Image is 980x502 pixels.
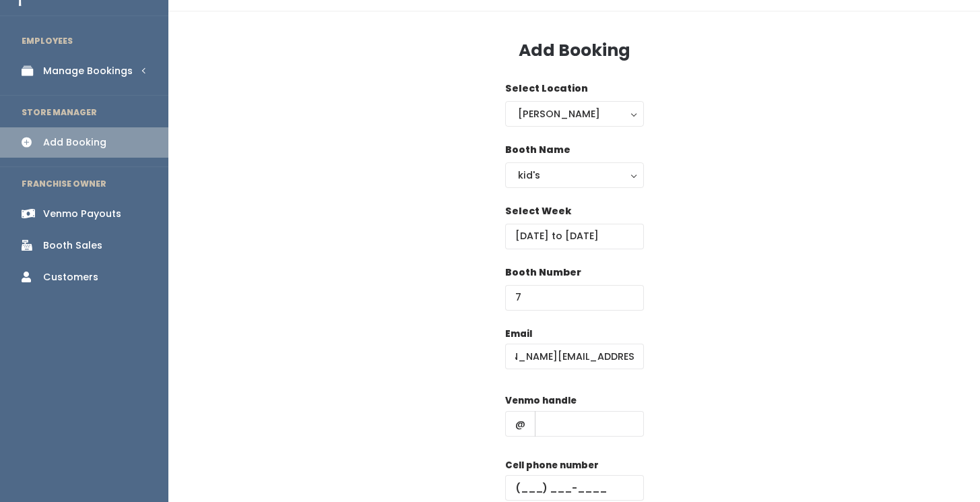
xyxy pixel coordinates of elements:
[505,344,644,369] input: @ .
[505,327,532,341] label: Email
[43,64,133,78] div: Manage Bookings
[505,285,644,311] input: Booth Number
[505,224,644,249] input: Select week
[43,239,102,253] div: Booth Sales
[505,101,644,127] button: [PERSON_NAME]
[43,270,98,284] div: Customers
[505,475,644,501] input: (___) ___-____
[505,459,599,472] label: Cell phone number
[505,204,571,218] label: Select Week
[505,162,644,188] button: kid's
[43,207,121,221] div: Venmo Payouts
[519,41,630,60] h3: Add Booking
[505,82,588,96] label: Select Location
[518,106,631,121] div: [PERSON_NAME]
[505,143,570,157] label: Booth Name
[505,411,535,437] span: @
[518,168,631,183] div: kid's
[505,265,581,280] label: Booth Number
[505,394,577,408] label: Venmo handle
[43,135,106,150] div: Add Booking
